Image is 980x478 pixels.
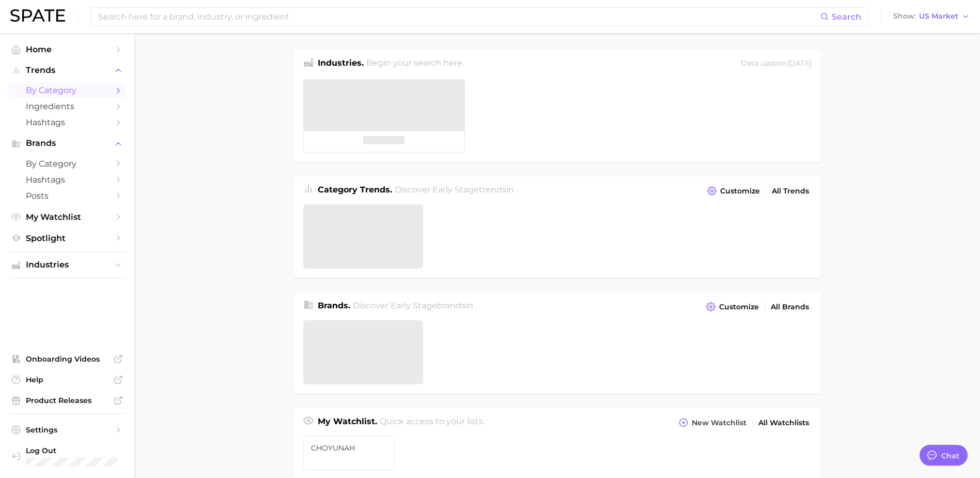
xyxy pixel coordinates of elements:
[8,188,126,204] a: Posts
[395,185,518,195] span: Discover Early Stage trends in .
[8,136,126,151] button: Brands
[832,12,861,22] span: Search
[26,139,108,148] span: Brands
[676,415,749,430] button: New Watchlist
[758,419,809,427] span: All Watchlists
[26,85,108,95] span: by Category
[8,156,126,172] a: by Category
[8,114,126,130] a: Hashtags
[26,175,108,185] span: Hashtags
[705,184,762,198] button: Customize
[318,185,392,195] span: Category Trends .
[756,416,812,430] a: All Watchlists
[10,9,65,22] img: SPATE
[8,422,126,438] a: Settings
[919,13,958,19] span: US Market
[741,57,812,71] div: Data update: [DATE]
[26,44,108,54] span: Home
[8,230,126,246] a: Spotlight
[8,443,126,470] a: Log out. Currently logged in with e-mail jek@cosmax.com.
[8,98,126,114] a: Ingredients
[893,13,916,19] span: Show
[768,300,812,314] a: All Brands
[353,301,477,310] span: Discover Early Stage brands in .
[311,444,387,452] span: CHOYUNAH
[303,436,395,470] a: CHOYUNAH
[26,66,108,75] span: Trends
[26,159,108,169] span: by Category
[26,354,108,364] span: Onboarding Videos
[891,10,972,23] button: ShowUS Market
[318,301,350,310] span: Brands .
[772,187,809,196] span: All Trends
[8,172,126,188] a: Hashtags
[8,372,126,387] a: Help
[26,212,108,222] span: My Watchlist
[8,209,126,225] a: My Watchlist
[26,260,108,270] span: Industries
[26,446,118,455] span: Log Out
[719,303,759,311] span: Customize
[97,8,820,25] input: Search here for a brand, industry, or ingredient
[769,184,812,198] a: All Trends
[380,415,485,430] h2: Quick access to your lists.
[26,101,108,111] span: Ingredients
[720,187,760,196] span: Customize
[8,351,126,367] a: Onboarding Videos
[771,303,809,311] span: All Brands
[26,396,108,405] span: Product Releases
[26,425,108,435] span: Settings
[318,415,377,430] h1: My Watchlist.
[318,57,364,71] h1: Industries.
[8,393,126,408] a: Product Releases
[26,191,108,201] span: Posts
[26,375,108,384] span: Help
[366,57,464,71] h2: Begin your search here.
[704,300,761,314] button: Customize
[8,257,126,273] button: Industries
[8,41,126,57] a: Home
[26,117,108,127] span: Hashtags
[26,233,108,243] span: Spotlight
[8,82,126,98] a: by Category
[692,419,746,427] span: New Watchlist
[8,63,126,78] button: Trends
